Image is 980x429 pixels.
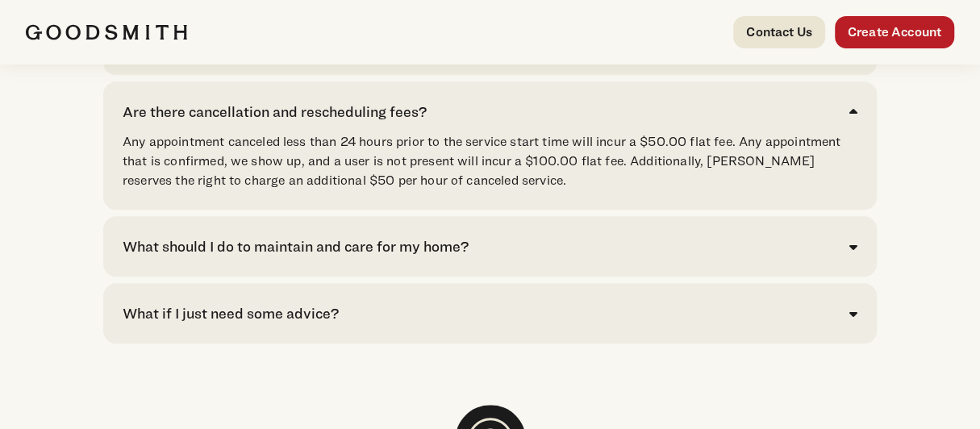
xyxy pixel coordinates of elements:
div: Are there cancellation and rescheduling fees? [123,101,427,123]
a: Create Account [835,16,954,48]
div: What should I do to maintain and care for my home? [123,235,469,257]
div: What if I just need some advice? [123,302,339,324]
p: Any appointment canceled less than 24 hours prior to the service start time will incur a $50.00 f... [123,132,857,190]
img: Goodsmith [26,24,187,40]
a: Contact Us [733,16,825,48]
